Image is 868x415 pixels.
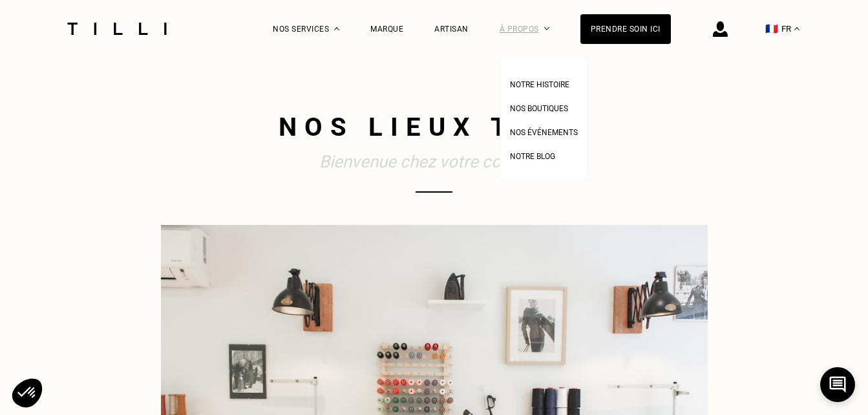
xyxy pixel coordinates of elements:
span: Nos événements [510,128,578,137]
img: menu déroulant [794,27,799,30]
span: Notre histoire [510,80,569,89]
img: icône connexion [713,21,728,37]
a: Marque [370,25,403,34]
span: 🇫🇷 [765,23,778,35]
img: Logo du service de couturière Tilli [63,23,171,35]
a: Nos boutiques [510,100,568,114]
a: Notre blog [510,148,555,162]
span: Nos boutiques [510,104,568,113]
span: Notre blog [510,152,555,161]
a: Artisan [434,25,469,34]
h1: Nos lieux Tilli [161,109,708,145]
a: Notre histoire [510,76,569,90]
a: Prendre soin ici [580,14,671,44]
a: Nos événements [510,124,578,138]
img: Menu déroulant [334,27,339,30]
h2: Bienvenue chez votre couturier [161,151,708,172]
img: Menu déroulant à propos [544,27,549,30]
